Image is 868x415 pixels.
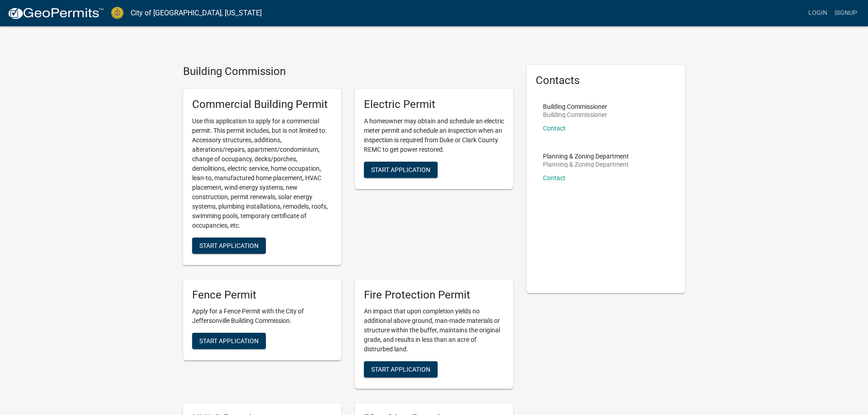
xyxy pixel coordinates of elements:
[543,125,566,132] a: Contact
[536,74,676,87] h5: Contacts
[543,161,629,168] p: Planning & Zoning Department
[192,238,266,254] button: Start Application
[371,366,430,373] span: Start Application
[831,5,861,22] a: Signup
[192,333,266,349] button: Start Application
[364,117,504,154] p: A homeowner may obtain and schedule an electric meter permit and schedule an inspection when an i...
[364,361,438,378] button: Start Application
[543,174,566,182] a: Contact
[364,307,504,354] p: An impact that upon completion yields no additional above ground, man-made materials or structure...
[543,153,629,159] p: Planning & Zoning Department
[364,98,504,111] h5: Electric Permit
[805,5,831,22] a: Login
[199,337,259,345] span: Start Application
[131,5,262,21] a: City of [GEOGRAPHIC_DATA], [US_STATE]
[192,289,332,302] h5: Fence Permit
[543,112,607,118] p: Building Commissioner
[543,103,607,110] p: Building Commissioner
[371,166,430,173] span: Start Application
[192,117,332,230] p: Use this application to apply for a commercial permit. This permit includes, but is not limited t...
[111,7,123,19] img: City of Jeffersonville, Indiana
[199,242,259,249] span: Start Application
[192,307,332,326] p: Apply for a Fence Permit with the City of Jeffersonville Building Commission.
[183,65,513,78] h4: Building Commission
[364,289,504,302] h5: Fire Protection Permit
[364,162,438,178] button: Start Application
[192,98,332,111] h5: Commercial Building Permit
